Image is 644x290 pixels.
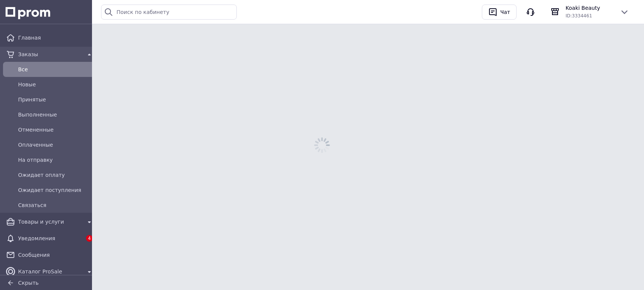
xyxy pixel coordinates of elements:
span: Главная [18,34,94,41]
span: На отправку [18,156,94,164]
span: Все [18,66,94,73]
span: Koaki Beauty [566,4,614,12]
button: Чат [482,5,517,20]
span: Связаться [18,201,94,209]
span: Отмененные [18,126,94,133]
span: Товары и услуги [18,218,82,226]
span: Ожидает поступления [18,186,94,194]
span: Принятые [18,96,94,103]
span: ID: 3334461 [566,13,592,18]
span: 4 [86,235,93,242]
span: Каталог ProSale [18,268,82,275]
span: Ожидает оплату [18,171,94,179]
span: Уведомления [18,235,82,242]
div: Чат [499,6,512,18]
span: Сообщения [18,251,94,259]
input: Поиск по кабинету [101,5,237,20]
span: Скрыть [18,280,39,286]
span: Выполненные [18,111,94,118]
span: Заказы [18,51,82,58]
span: Новые [18,81,94,88]
span: Оплаченные [18,141,94,149]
